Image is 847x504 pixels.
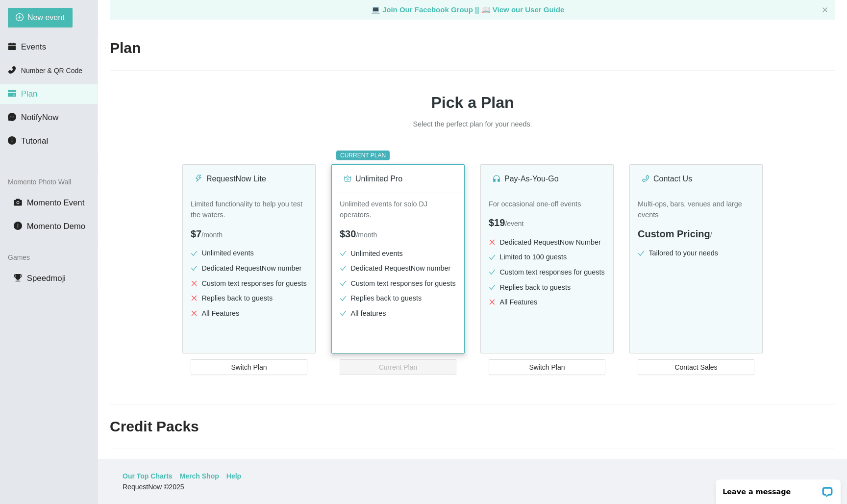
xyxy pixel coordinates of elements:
span: crown [344,175,351,182]
a: Merch Shop [180,471,219,481]
span: thunderbolt [195,175,202,182]
span: check [489,284,496,291]
span: close [489,239,496,246]
p: Select the perfect plan for your needs. [325,119,620,130]
button: Switch Plan [191,359,307,375]
iframe: LiveChat chat widget [709,473,847,504]
p: Unlimited events for solo DJ operators. [340,199,456,221]
span: info-circle [8,136,16,145]
div: Unlimited Pro [344,173,452,185]
span: close [191,295,198,302]
span: / month [201,231,223,239]
button: plus-circleNew event [8,8,73,27]
li: Replies back to guests [340,293,456,304]
span: check [489,254,496,261]
span: Contact Sales [674,362,717,373]
span: check [340,295,347,302]
h2: Credit Packs [110,417,835,437]
a: Help [226,471,241,481]
li: All features [340,308,456,319]
li: Custom text responses for guests [191,278,307,289]
div: Pay-As-You-Go [493,173,601,185]
li: Tailored to your needs [638,248,754,259]
a: laptop Join Our Facebook Group || [371,5,481,14]
h2: Plan [110,38,835,58]
li: Dedicated RequestNow Number [489,237,605,248]
span: close [191,310,198,317]
span: calendar [8,42,16,50]
li: Custom text responses for guests [489,267,605,278]
span: check [340,265,347,272]
span: info-circle [14,222,22,230]
sup: CURRENT PLAN [336,151,390,160]
span: check [191,250,198,257]
p: Limited functionality to help you test the waters. [191,199,307,221]
span: $7 [191,228,201,239]
span: trophy [14,274,22,282]
span: $19 [489,217,505,228]
span: Momento Demo [27,222,85,231]
span: check [340,310,347,317]
div: Contact Us [642,173,750,185]
span: Speedmoji [27,274,66,283]
span: phone [642,175,649,182]
li: Unlimited events [191,248,307,259]
span: camera [14,198,22,206]
li: All Features [191,308,307,319]
span: Plan [21,89,38,99]
span: Events [21,42,46,51]
span: Tutorial [21,136,48,146]
p: For occasional one-off events [489,199,605,210]
span: customer-service [493,175,500,182]
span: NotifyNow [21,113,58,122]
span: check [340,280,347,287]
div: RequestNow Lite [195,173,303,185]
span: / event [505,220,523,227]
span: close [191,280,198,287]
li: Dedicated RequestNow number [340,263,456,274]
span: check [638,250,645,257]
span: / month [356,231,377,239]
span: Number & QR Code [21,67,82,75]
span: close [822,7,828,13]
p: Multi-ops, bars, venues and large events [638,199,754,221]
span: Switch Plan [231,362,267,373]
span: check [191,265,198,272]
h1: Pick a Plan [110,90,835,115]
button: close [822,7,828,13]
li: Replies back to guests [191,293,307,304]
span: check [340,250,347,257]
li: Replies back to guests [489,282,605,293]
div: RequestNow © 2025 [123,481,820,492]
li: Unlimited events [340,248,456,259]
li: Limited to 100 guests [489,252,605,263]
span: New event [27,11,65,24]
span: laptop [481,5,491,14]
button: Current Plan [340,359,456,375]
li: Custom text responses for guests [340,278,456,289]
button: Switch Plan [489,359,605,375]
button: Contact Sales [638,359,754,375]
li: All Features [489,297,605,308]
span: / [710,231,712,239]
span: credit-card [8,89,16,98]
span: close [489,299,496,305]
span: phone [8,66,16,74]
a: Our Top Charts [123,471,173,481]
span: message [8,113,16,121]
span: laptop [371,5,380,14]
a: laptop View our User Guide [481,5,565,14]
span: Momento Event [27,198,85,207]
span: Switch Plan [529,362,565,373]
span: check [489,269,496,276]
span: $30 [340,228,356,239]
span: plus-circle [16,13,24,23]
span: Custom Pricing [638,228,710,239]
li: Dedicated RequestNow number [191,263,307,274]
